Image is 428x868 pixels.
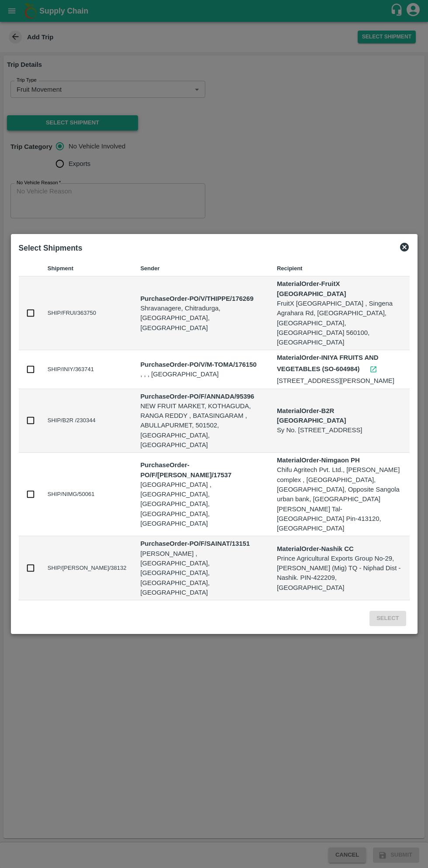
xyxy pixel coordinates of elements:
[277,280,346,297] strong: MaterialOrder - FruitX [GEOGRAPHIC_DATA]
[140,393,254,400] strong: PurchaseOrder - PO/F/ANNADA/95396
[277,407,346,424] strong: MaterialOrder - B2R [GEOGRAPHIC_DATA]
[48,265,73,272] b: Shipment
[140,361,256,368] strong: PurchaseOrder - PO/V/M-TOMA/176150
[41,536,134,600] td: SHIP/[PERSON_NAME]/38132
[140,549,263,597] p: [PERSON_NAME] , [GEOGRAPHIC_DATA], [GEOGRAPHIC_DATA], [GEOGRAPHIC_DATA], [GEOGRAPHIC_DATA]
[41,350,134,389] td: SHIP/INIY/363741
[277,425,403,435] p: Sy No. [STREET_ADDRESS]
[277,265,303,272] b: Recipient
[140,295,253,302] strong: PurchaseOrder - PO/V/THIPPE/176269
[277,554,403,592] p: Prince Agricultural Exports Group No-29, [PERSON_NAME] (Mig) TQ - Niphad Dist -Nashik. PIN-422209...
[277,299,403,347] p: FruitX [GEOGRAPHIC_DATA] , Singena Agrahara Rd, [GEOGRAPHIC_DATA], [GEOGRAPHIC_DATA], [GEOGRAPHIC...
[140,303,263,333] p: Shravanagere, Chitradurga, [GEOGRAPHIC_DATA], [GEOGRAPHIC_DATA]
[277,354,379,372] strong: MaterialOrder - INIYA FRUITS AND VEGETABLES (SO-604984)
[140,480,263,528] p: [GEOGRAPHIC_DATA] , [GEOGRAPHIC_DATA], [GEOGRAPHIC_DATA], [GEOGRAPHIC_DATA], [GEOGRAPHIC_DATA]
[140,265,159,272] b: Sender
[41,453,134,536] td: SHIP/NIMG/50061
[140,369,263,379] p: , , , [GEOGRAPHIC_DATA]
[140,462,231,478] strong: PurchaseOrder - PO/F/[PERSON_NAME]/17537
[277,457,360,464] strong: MaterialOrder - Nimgaon PH
[19,244,83,252] b: Select Shipments
[277,465,403,533] p: Chifu Agritech Pvt. Ltd., [PERSON_NAME] complex , [GEOGRAPHIC_DATA], [GEOGRAPHIC_DATA], Opposite ...
[140,401,263,450] p: NEW FRUIT MARKET, KOTHAGUDA, RANGA REDDY , BATASINGARAM , ABULLAPURMET, 501502, [GEOGRAPHIC_DATA]...
[41,276,134,350] td: SHIP/FRUI/363750
[140,540,250,547] strong: PurchaseOrder - PO/F/SAINAT/13151
[277,376,403,386] p: [STREET_ADDRESS][PERSON_NAME]
[41,389,134,453] td: SHIP/B2R /230344
[277,545,354,552] strong: MaterialOrder - Nashik CC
